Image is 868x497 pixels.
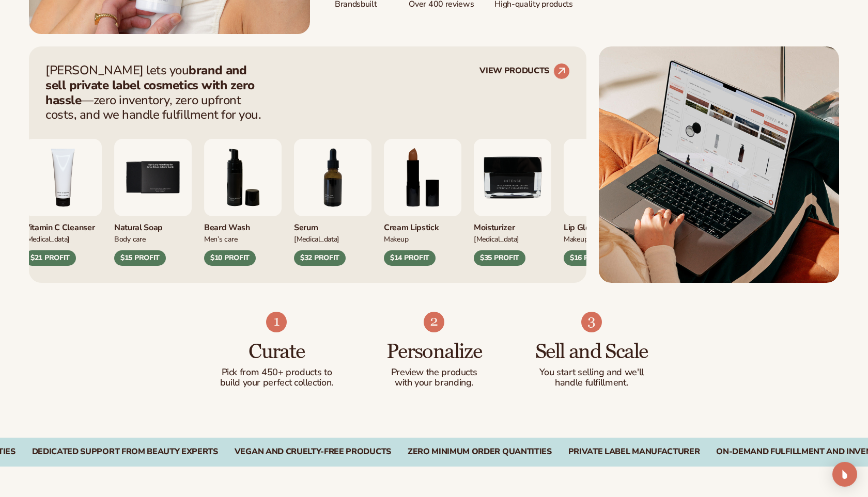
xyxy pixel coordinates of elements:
[204,216,282,233] div: Beard Wash
[564,139,641,216] img: Pink lip gloss.
[294,139,371,216] img: Collagen and retinol serum.
[294,216,371,233] div: Serum
[204,233,282,244] div: Men’s Care
[24,250,76,266] div: $21 PROFIT
[219,341,335,363] h3: Curate
[376,341,492,363] h3: Personalize
[294,233,371,244] div: [MEDICAL_DATA]
[32,447,218,457] div: DEDICATED SUPPORT FROM BEAUTY EXPERTS
[474,216,551,233] div: Moisturizer
[266,312,287,332] img: Shopify Image 7
[219,367,335,388] p: Pick from 450+ products to build your perfect collection.
[204,250,256,266] div: $10 PROFIT
[564,250,615,266] div: $16 PROFIT
[568,447,700,457] div: PRIVATE LABEL MANUFACTURER
[294,139,371,266] div: 7 / 9
[384,216,461,233] div: Cream Lipstick
[384,139,461,266] div: 8 / 9
[474,139,551,216] img: Moisturizer.
[384,139,461,216] img: Luxury cream lipstick.
[24,139,102,216] img: Vitamin c cleanser.
[204,139,282,216] img: Foaming beard wash.
[564,139,641,266] div: 1 / 9
[45,63,268,122] p: [PERSON_NAME] lets you —zero inventory, zero upfront costs, and we handle fulfillment for you.
[384,233,461,244] div: Makeup
[114,250,166,266] div: $15 PROFIT
[235,447,391,457] div: Vegan and Cruelty-Free Products
[474,139,551,266] div: 9 / 9
[479,63,570,79] a: VIEW PRODUCTS
[384,250,436,266] div: $14 PROFIT
[533,341,649,363] h3: Sell and Scale
[474,250,525,266] div: $35 PROFIT
[24,216,102,233] div: Vitamin C Cleanser
[376,378,492,388] p: with your branding.
[114,139,192,266] div: 5 / 9
[114,233,192,244] div: Body Care
[114,216,192,233] div: Natural Soap
[294,250,346,266] div: $32 PROFIT
[376,367,492,378] p: Preview the products
[24,139,102,266] div: 4 / 9
[832,462,857,487] div: Open Intercom Messenger
[424,312,444,332] img: Shopify Image 8
[474,233,551,244] div: [MEDICAL_DATA]
[204,139,282,266] div: 6 / 9
[45,62,255,108] strong: brand and sell private label cosmetics with zero hassle
[599,46,839,283] img: Shopify Image 5
[564,216,641,233] div: Lip Gloss
[581,312,602,332] img: Shopify Image 9
[24,233,102,244] div: [MEDICAL_DATA]
[114,139,192,216] img: Nature bar of soap.
[533,367,649,378] p: You start selling and we'll
[408,447,552,457] div: Zero Minimum Order Quantities
[564,233,641,244] div: Makeup
[533,378,649,388] p: handle fulfillment.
